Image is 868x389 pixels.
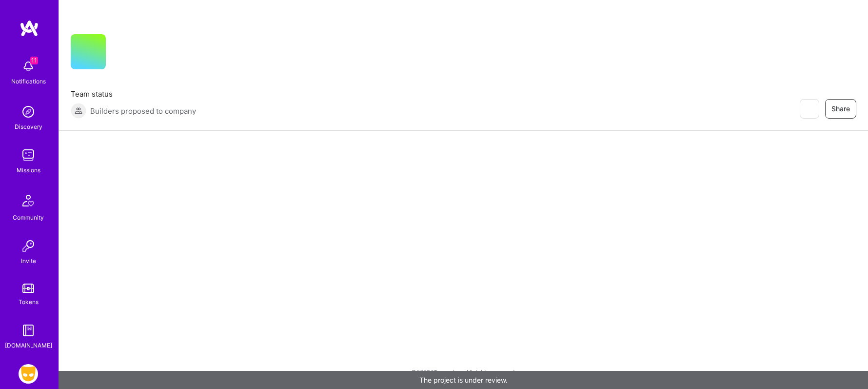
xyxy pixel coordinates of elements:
img: logo [20,20,39,37]
span: 11 [30,57,38,64]
div: The project is under review. [59,371,868,389]
a: Grindr: Data + FE + CyberSecurity + QA [16,364,40,384]
img: Community [17,189,40,212]
img: Invite [19,236,38,256]
img: bell [19,57,38,76]
div: Discovery [15,122,42,132]
div: Invite [21,256,36,266]
img: Grindr: Data + FE + CyberSecurity + QA [19,364,38,384]
div: Community [13,212,44,223]
button: Share [825,99,856,119]
div: Notifications [11,76,46,86]
i: icon CompanyGray [118,50,125,58]
span: Builders proposed to company [90,106,196,116]
img: teamwork [19,145,38,165]
span: Team status [71,89,196,99]
div: Tokens [19,297,39,307]
span: Share [831,104,850,114]
img: discovery [19,102,38,122]
img: guide book [19,321,38,340]
img: tokens [22,284,34,293]
div: [DOMAIN_NAME] [5,340,52,350]
div: Missions [17,165,40,175]
img: Builders proposed to company [71,103,86,119]
i: icon EyeClosed [805,105,813,113]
